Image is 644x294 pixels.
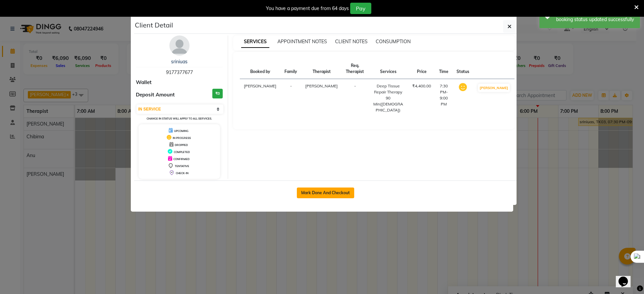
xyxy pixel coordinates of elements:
[171,59,187,65] a: sriniuas
[478,84,510,92] button: [PERSON_NAME]
[372,83,404,113] div: Deep Tissue Repair Therapy 90 Min([DEMOGRAPHIC_DATA])
[297,188,354,198] button: Mark Done And Checkout
[175,164,189,168] span: TENTATIVE
[173,157,190,161] span: CONFIRMED
[277,39,327,45] span: APPOINTMENT NOTES
[176,171,189,175] span: CHECK-IN
[169,35,190,56] img: avatar
[166,69,193,75] span: 9177377677
[136,91,175,99] span: Deposit Amount
[342,79,368,118] td: -
[175,143,188,147] span: DROPPED
[452,59,473,79] th: Status
[280,59,301,79] th: Family
[241,36,269,48] span: SERVICES
[135,20,173,30] h5: Client Detail
[335,39,368,45] span: CLIENT NOTES
[305,83,338,88] span: [PERSON_NAME]
[240,59,280,79] th: Booked by
[174,150,190,154] span: COMPLETED
[342,59,368,79] th: Req. Therapist
[412,83,431,89] div: ₹4,400.00
[240,79,280,118] td: [PERSON_NAME]
[280,79,301,118] td: -
[350,3,371,14] button: Pay
[174,129,189,133] span: UPCOMING
[408,59,435,79] th: Price
[368,59,408,79] th: Services
[616,267,637,287] iframe: chat widget
[435,79,452,118] td: 7:30 PM-9:00 PM
[556,16,635,23] div: booking status updated successfully
[173,136,191,140] span: IN PROGRESS
[147,117,212,120] small: Change in status will apply to all services.
[266,5,349,12] div: You have a payment due from 64 days
[212,89,223,98] h3: ₹0
[136,79,152,86] span: Wallet
[301,59,342,79] th: Therapist
[435,59,452,79] th: Time
[376,39,411,45] span: CONSUMPTION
